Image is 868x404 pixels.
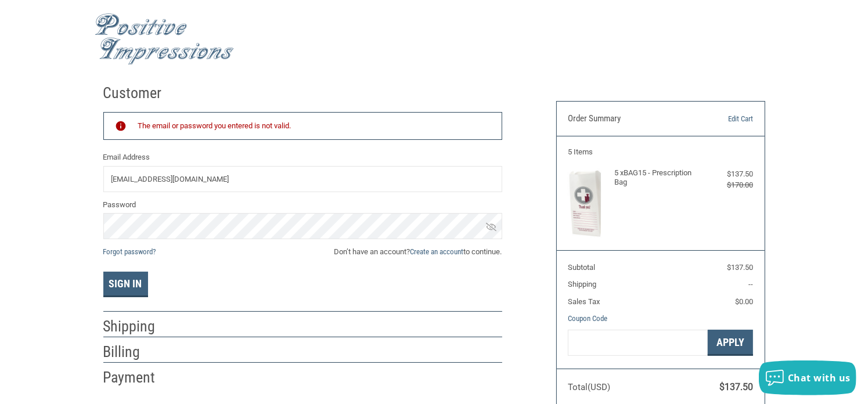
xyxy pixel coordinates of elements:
h2: Payment [103,368,171,387]
div: The email or password you entered is not valid. [138,120,491,132]
label: Email Address [103,151,502,163]
div: $170.00 [707,179,753,191]
img: Positive Impressions [95,13,234,65]
a: Edit Cart [694,113,753,125]
span: Subtotal [568,263,595,272]
span: Sales Tax [568,297,600,306]
button: Apply [708,330,753,356]
div: $137.50 [707,168,753,180]
span: Shipping [568,280,596,288]
a: Coupon Code [568,314,607,323]
span: -- [748,280,753,288]
span: Chat with us [788,371,851,384]
h2: Billing [103,342,171,362]
h3: Order Summary [568,113,694,125]
span: $0.00 [735,297,753,306]
input: Gift Certificate or Coupon Code [568,330,708,356]
button: Chat with us [759,360,856,395]
span: Total (USD) [568,382,610,392]
h3: 5 Items [568,147,753,157]
a: Create an account [410,247,464,256]
label: Password [103,199,502,211]
button: Sign In [103,272,148,297]
h2: Customer [103,84,171,103]
span: $137.50 [727,263,753,272]
h2: Shipping [103,317,171,336]
span: $137.50 [719,381,753,392]
span: Don’t have an account? to continue. [334,246,502,258]
a: Forgot password? [103,247,156,256]
h4: 5 x BAG15 - Prescription Bag [614,168,704,187]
